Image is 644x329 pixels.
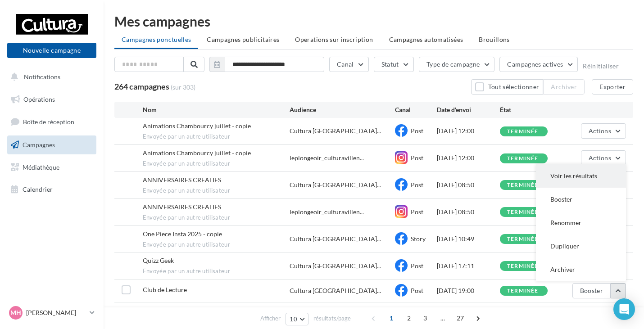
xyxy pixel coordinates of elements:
span: Story [411,235,426,243]
div: terminée [507,129,539,135]
span: Post [411,208,423,216]
span: Campagnes actives [507,60,563,68]
span: Post [411,181,423,189]
span: One Piece Insta 2025 - copie [143,230,222,238]
div: État [500,105,563,114]
button: Archiver [543,79,585,95]
span: Post [411,127,423,135]
span: Campagnes publicitaires [207,36,279,43]
span: 27 [453,311,468,325]
button: Canal [329,57,369,72]
span: Post [411,287,423,294]
span: Afficher [260,314,281,323]
span: ... [435,311,450,325]
button: Notifications [5,68,95,86]
span: (sur 303) [171,83,195,92]
p: [PERSON_NAME] [26,308,86,317]
button: Voir les résultats [536,164,626,188]
div: terminée [507,182,539,188]
span: Actions [589,127,611,135]
span: Brouillons [479,36,510,43]
span: Animations Chambourcy juillet - copie [143,122,251,130]
button: Tout sélectionner [471,79,543,95]
span: Envoyée par un autre utilisateur [143,267,290,275]
span: Cultura [GEOGRAPHIC_DATA]... [290,261,381,270]
div: Date d'envoi [437,105,500,114]
a: MH [PERSON_NAME] [7,304,96,321]
span: 10 [290,315,297,323]
span: Post [411,154,423,162]
span: Notifications [24,73,60,81]
span: Envoyée par un autre utilisateur [143,214,290,222]
span: Opérations [23,95,55,103]
span: Operations sur inscription [295,36,373,43]
span: leplongeoir_culturavillen... [290,153,364,162]
a: Opérations [5,90,98,109]
span: 1 [384,311,399,325]
div: terminée [507,236,539,242]
span: MH [10,308,21,317]
span: leplongeoir_culturavillen... [290,207,364,216]
span: Médiathèque [23,163,59,171]
span: Animations Chambourcy juillet - copie [143,149,251,157]
span: Envoyée par un autre utilisateur [143,133,290,141]
a: Calendrier [5,180,98,199]
div: [DATE] 08:50 [437,207,500,216]
button: Booster [572,283,611,298]
span: 264 campagnes [114,81,169,91]
span: Campagnes [23,141,55,149]
span: Cultura [GEOGRAPHIC_DATA]... [290,286,381,295]
span: Cultura [GEOGRAPHIC_DATA]... [290,126,381,135]
span: NOUVELLE COLLECTION BIC [143,306,227,314]
button: Campagnes actives [499,57,578,72]
span: Quizz Geek [143,257,174,264]
div: terminée [507,288,539,294]
span: Club de Lecture [143,286,187,293]
button: Archiver [536,258,626,281]
div: Open Intercom Messenger [613,298,635,320]
div: terminée [507,263,539,269]
div: [DATE] 08:50 [437,180,500,189]
span: ANNIVERSAIRES CREATIFS [143,176,221,184]
span: Post [411,262,423,270]
span: Actions [589,154,611,162]
div: Canal [395,105,437,114]
span: Envoyée par un autre utilisateur [143,160,290,168]
span: résultats/page [313,314,351,323]
div: [DATE] 10:49 [437,234,500,243]
div: [DATE] 12:00 [437,153,500,162]
div: Audience [290,105,395,114]
button: Nouvelle campagne [7,43,96,58]
button: 10 [286,313,308,325]
div: terminée [507,209,539,215]
div: [DATE] 12:00 [437,126,500,135]
button: Réinitialiser [583,63,619,70]
button: Type de campagne [419,57,495,72]
button: Booster [536,188,626,211]
a: Médiathèque [5,158,98,177]
span: Calendrier [23,185,53,193]
span: ANNIVERSAIRES CREATIFS [143,203,221,211]
div: Mes campagnes [114,14,633,28]
span: Boîte de réception [23,118,74,126]
button: Dupliquer [536,234,626,258]
div: terminée [507,156,539,162]
button: Statut [374,57,414,72]
span: Envoyée par un autre utilisateur [143,241,290,249]
div: [DATE] 17:11 [437,261,500,270]
button: Renommer [536,211,626,234]
span: Envoyée par un autre utilisateur [143,187,290,195]
a: Boîte de réception [5,112,98,131]
div: Nom [143,105,290,114]
button: Actions [581,150,626,166]
span: 2 [402,311,416,325]
button: Actions [581,123,626,139]
button: Exporter [592,79,633,95]
span: 3 [418,311,432,325]
a: Campagnes [5,135,98,154]
div: [DATE] 19:00 [437,286,500,295]
span: Campagnes automatisées [389,36,463,43]
span: Cultura [GEOGRAPHIC_DATA]... [290,234,381,243]
span: Cultura [GEOGRAPHIC_DATA]... [290,180,381,189]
